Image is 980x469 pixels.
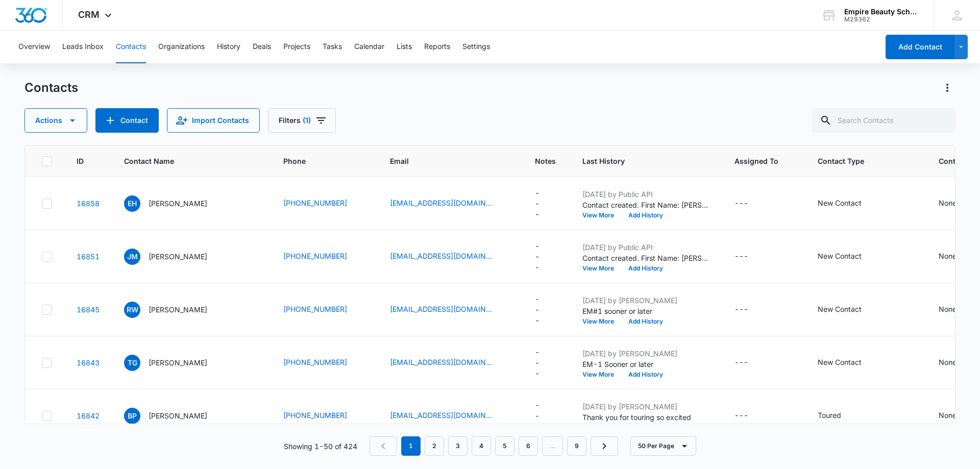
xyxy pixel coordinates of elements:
em: 1 [401,436,421,456]
div: Phone - +1 (802) 555-5312 - Select to Edit Field [283,251,365,263]
a: Page 6 [519,436,538,456]
div: --- [535,400,540,432]
span: Last History [582,156,695,166]
span: TG [124,355,140,371]
div: Email - hectorjungman6071531@hotmail.com - Select to Edit Field [390,251,510,263]
button: Add History [621,212,670,218]
div: Phone - (603) 759-8577 - Select to Edit Field [283,410,365,422]
div: --- [535,240,540,273]
div: Assigned To - - Select to Edit Field [734,251,767,263]
a: [PHONE_NUMBER] [283,198,347,208]
button: Leads Inbox [62,31,104,63]
a: [EMAIL_ADDRESS][DOMAIN_NAME] [390,357,492,367]
div: --- [734,198,748,210]
div: Assigned To - - Select to Edit Field [734,304,767,316]
h1: Contacts [24,80,78,95]
button: Actions [939,80,955,96]
div: None [939,198,957,208]
div: Phone - (603) 998-7350 - Select to Edit Field [283,198,365,210]
div: New Contact [818,251,862,261]
p: [DATE] by [PERSON_NAME] [582,348,710,359]
div: New Contact [818,198,862,208]
div: Email - bplant17@gmail.com - Select to Edit Field [390,410,510,422]
span: CRM [78,9,100,20]
span: (1) [303,117,311,124]
div: None [939,251,957,261]
a: [PHONE_NUMBER] [283,410,347,421]
span: Email [390,156,496,166]
button: View More [582,372,621,378]
div: Contact Name - Taylor Garrison - Select to Edit Field [124,355,226,371]
div: Email - Zombielover603@gmail.com - Select to Edit Field [390,304,510,316]
a: [EMAIL_ADDRESS][DOMAIN_NAME] [390,304,492,314]
button: Projects [283,31,310,63]
a: Page 9 [567,436,586,456]
button: Add History [621,318,670,325]
span: Contact Name [124,156,244,166]
button: Contacts [116,31,146,63]
div: Email - taylorgarrison7061@outlook.com - Select to Edit Field [390,357,510,369]
div: Assigned To - - Select to Edit Field [734,410,767,422]
span: Notes [535,156,558,166]
div: Email - 26eholden@pmhschool.com - Select to Edit Field [390,198,510,210]
div: Contact Name - Emma Holden - Select to Edit Field [124,195,226,212]
button: Reports [424,31,450,63]
div: Notes - - Select to Edit Field [535,187,558,219]
div: None [939,304,957,314]
p: [DATE] by Public API [582,189,710,200]
div: Contact Type - New Contact - Select to Edit Field [818,304,880,316]
button: 50 Per Page [630,436,696,456]
div: Contact Name - Bridget Plant - Select to Edit Field [124,408,226,424]
div: Contact Status - None - Select to Edit Field [939,198,975,210]
p: EM#1 sooner or later [582,306,710,316]
a: [PHONE_NUMBER] [283,304,347,314]
div: Phone - +1 (603) 818-9458 - Select to Edit Field [283,304,365,316]
div: None [939,357,957,367]
p: Contact created. First Name: [PERSON_NAME] Last Name: [PERSON_NAME] Source: Form - Facebook Statu... [582,253,710,263]
a: Navigate to contact details page for Bridget Plant [77,411,100,420]
div: Contact Status - None - Select to Edit Field [939,410,975,422]
div: Assigned To - - Select to Edit Field [734,198,767,210]
div: New Contact [818,304,862,314]
button: Tasks [323,31,342,63]
div: Notes - - Select to Edit Field [535,293,558,326]
div: --- [734,410,748,422]
a: [EMAIL_ADDRESS][DOMAIN_NAME] [390,410,492,421]
button: Import Contacts [167,108,260,133]
button: Add History [621,372,670,378]
a: [PHONE_NUMBER] [283,357,347,367]
span: JM [124,249,140,265]
span: ID [77,156,85,166]
p: [PERSON_NAME] [149,304,207,315]
span: BP [124,408,140,424]
div: --- [734,357,748,369]
span: EH [124,195,140,212]
button: View More [582,212,621,218]
a: Navigate to contact details page for Jill Martin [77,252,100,261]
div: account name [844,8,919,16]
a: Navigate to contact details page for Roberta West [77,305,100,314]
p: Contact created. First Name: [PERSON_NAME] Last Name: [PERSON_NAME] Source: Form - Contact Us Sta... [582,200,710,210]
button: View More [582,318,621,325]
span: Phone [283,156,351,166]
button: Add Contact [886,35,954,59]
p: [DATE] by [PERSON_NAME] [582,295,710,306]
div: --- [535,347,540,379]
p: Thank you for touring so excited [582,412,710,423]
p: [PERSON_NAME] [149,198,207,209]
p: [PERSON_NAME] [149,357,207,368]
div: Contact Type - New Contact - Select to Edit Field [818,198,880,210]
button: Lists [397,31,412,63]
a: Page 3 [448,436,468,456]
div: Contact Name - Jill Martin - Select to Edit Field [124,249,226,265]
p: [PERSON_NAME] [149,251,207,262]
button: Filters [268,108,336,133]
a: Page 4 [472,436,491,456]
p: Showing 1-50 of 424 [284,441,357,452]
div: Assigned To - - Select to Edit Field [734,357,767,369]
button: Deals [253,31,271,63]
p: [DATE] by [PERSON_NAME] [582,401,710,412]
a: Page 5 [495,436,514,456]
button: View More [582,265,621,271]
div: --- [535,187,540,219]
